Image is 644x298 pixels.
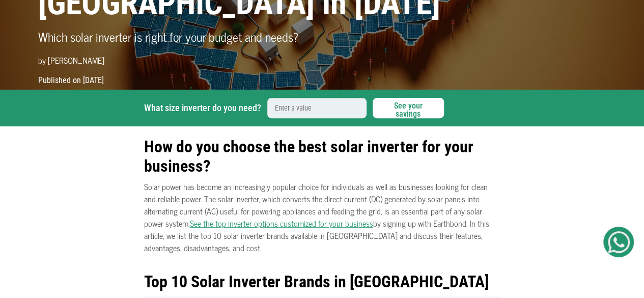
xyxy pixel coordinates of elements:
[38,28,461,46] p: Which solar inverter is right for your budget and needs?
[608,231,630,253] img: Get Started On Earthbond Via Whatsapp
[144,180,500,254] p: Solar power has become an increasingly popular choice for individuals as well as businesses looki...
[373,98,444,118] button: See your savings
[144,272,489,291] b: Top 10 Solar Inverter Brands in [GEOGRAPHIC_DATA]
[190,216,373,230] a: See the top inverter options customized for your business
[32,74,612,87] p: Published on [DATE]
[267,98,367,118] input: Enter a value
[144,102,261,114] label: What size inverter do you need?
[144,137,473,176] b: How do you choose the best solar inverter for your business?
[38,54,461,66] p: by [PERSON_NAME]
